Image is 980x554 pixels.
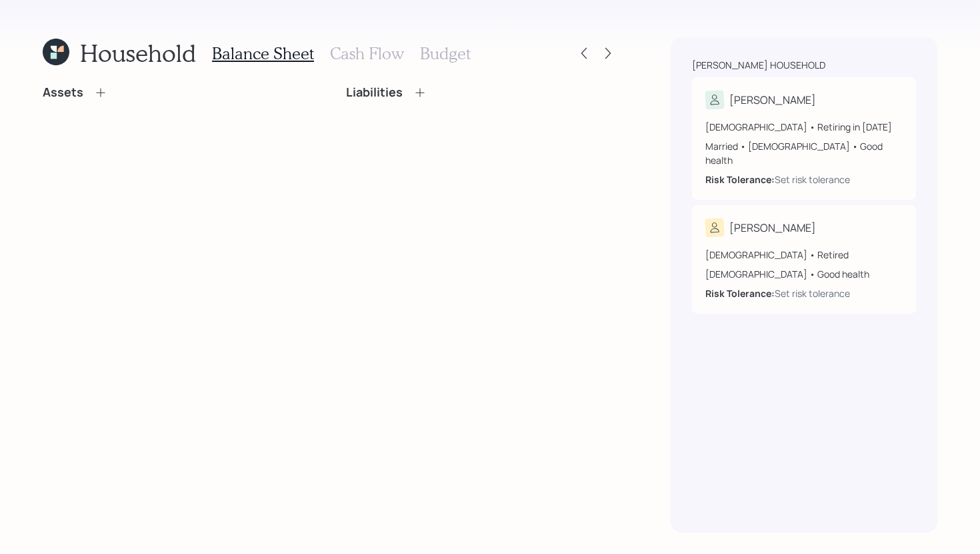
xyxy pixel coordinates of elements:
[692,59,825,72] div: [PERSON_NAME] household
[705,267,903,281] div: [DEMOGRAPHIC_DATA] • Good health
[705,287,775,300] b: Risk Tolerance:
[43,85,83,100] h4: Assets
[705,120,903,134] div: [DEMOGRAPHIC_DATA] • Retiring in [DATE]
[705,139,903,167] div: Married • [DEMOGRAPHIC_DATA] • Good health
[420,44,471,63] h3: Budget
[775,286,850,300] div: Set risk tolerance
[80,39,196,67] h1: Household
[330,44,404,63] h3: Cash Flow
[729,92,816,108] div: [PERSON_NAME]
[212,44,314,63] h3: Balance Sheet
[775,172,850,186] div: Set risk tolerance
[346,85,403,100] h4: Liabilities
[705,173,775,186] b: Risk Tolerance:
[729,220,816,236] div: [PERSON_NAME]
[705,248,903,262] div: [DEMOGRAPHIC_DATA] • Retired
